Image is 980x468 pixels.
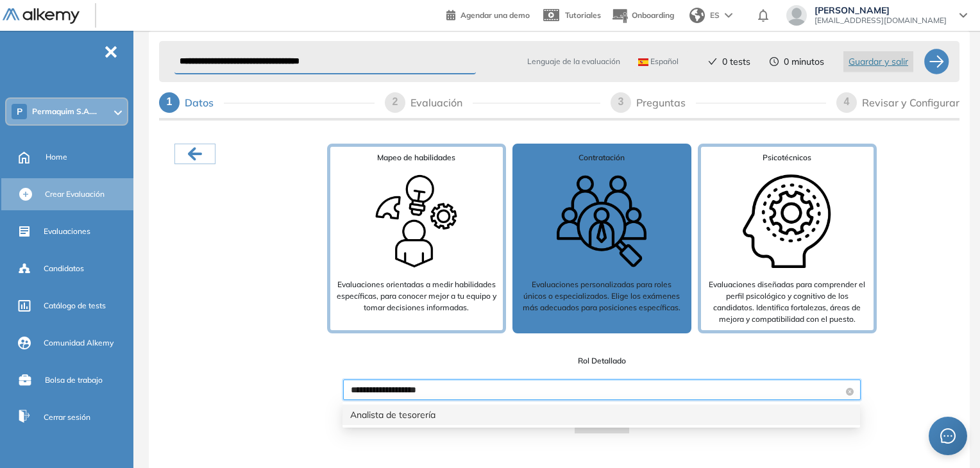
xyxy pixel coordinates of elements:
span: Mapeo de habilidades [377,152,455,163]
span: [EMAIL_ADDRESS][DOMAIN_NAME] [815,15,947,26]
span: Tutoriales [565,10,601,20]
span: message [940,428,956,444]
span: 3 [618,96,624,107]
span: Candidatos [44,263,84,274]
span: 0 tests [722,55,750,69]
p: Evaluaciones orientadas a medir habilidades específicas, para conocer mejor a tu equipo y tomar d... [335,279,498,313]
img: Logo [3,8,80,24]
span: Cerrar sesión [44,412,90,423]
div: Evaluación [410,92,473,113]
span: Contratación [579,152,625,163]
img: ESP [638,58,648,66]
img: Type of search [550,170,653,272]
span: Home [46,151,67,163]
div: Datos [185,92,224,113]
span: Evaluaciones [44,226,90,237]
span: 0 minutos [784,55,824,69]
span: Onboarding [632,10,674,20]
img: arrow [725,13,732,18]
span: 1 [167,96,173,107]
span: Lenguaje de la evaluación [527,56,620,67]
span: clock-circle [770,57,779,66]
span: Crear Evaluación [45,188,105,200]
a: Agendar una demo [446,6,530,22]
span: ES [710,10,720,21]
span: check [708,57,717,66]
span: Agendar una demo [460,10,530,20]
span: close-circle [846,388,854,396]
span: Comunidad Alkemy [44,337,114,349]
div: Revisar y Configurar [862,92,959,113]
span: Guardar y salir [849,54,908,69]
p: Evaluaciones diseñadas para comprender el perfil psicológico y cognitivo de los candidatos. Ident... [706,279,868,325]
span: P [17,106,22,117]
div: Preguntas [636,92,696,113]
span: Bolsa de trabajo [45,374,103,386]
span: Rol Detallado [578,355,626,367]
span: Español [638,56,679,67]
p: Evaluaciones personalizadas para roles únicos o especializados. Elige los exámenes más adecuados ... [521,279,683,313]
span: 2 [393,96,398,107]
button: Onboarding [611,2,674,29]
div: Analista de tesorería [350,408,852,422]
span: 4 [844,96,850,107]
div: Analista de tesorería [342,405,860,425]
span: Psicotécnicos [763,152,811,163]
span: [PERSON_NAME] [815,5,947,15]
img: Type of search [736,170,838,272]
span: Permaquim S.A.... [32,106,97,117]
img: Type of search [365,170,468,272]
div: 1Datos [159,92,375,113]
img: world [689,8,705,23]
span: Catálogo de tests [44,300,106,312]
button: Guardar y salir [843,51,913,72]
